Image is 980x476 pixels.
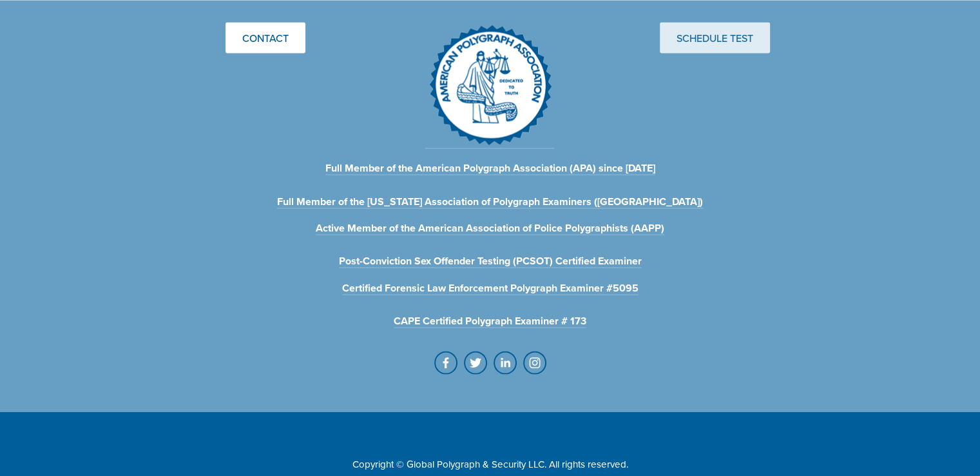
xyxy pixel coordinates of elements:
a: Schedule Test [660,22,770,53]
a: GPS [464,351,487,374]
a: Post-Conviction Sex Offender Testing (PCSOT) Certified Examiner [339,253,642,268]
p: Copyright © Global Polygraph & Security LLC. All rights reserved. [164,455,816,472]
a: Active Member of the American Association of Police Polygraphists (AAPP) [316,220,664,235]
a: Full Member of the [US_STATE] Association of Polygraph Examiners ([GEOGRAPHIC_DATA]) [277,193,703,208]
a: Iosac Cholgain [434,351,457,374]
a: Full Member of the American Polygraph Association (APA) since [DATE] [325,160,655,175]
a: CAPE Certified Polygraph Examiner # 173 [394,313,586,328]
a: Oded Gelfer [494,351,517,374]
a: Certified Forensic Law Enforcement Polygraph Examiner #5095 [342,280,639,295]
a: Contact [226,22,305,53]
a: Instagram [523,351,546,374]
